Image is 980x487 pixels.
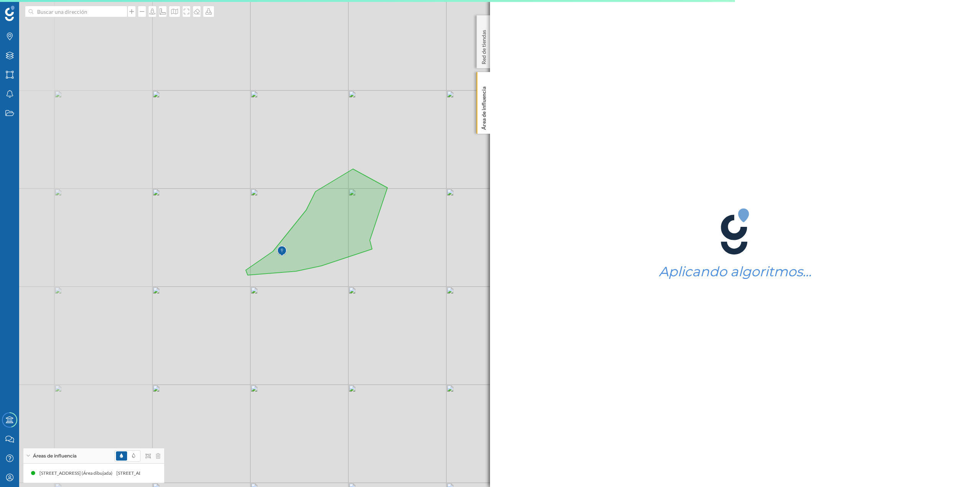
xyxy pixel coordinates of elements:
[116,469,193,477] div: [STREET_ADDRESS] (Área dibujada)
[480,27,488,64] p: Red de tiendas
[33,453,77,459] span: Áreas de influencia
[277,244,287,259] img: Marker
[480,84,488,130] p: Área de influencia
[39,469,116,477] div: [STREET_ADDRESS] (Área dibujada)
[659,264,812,279] h1: Aplicando algoritmos…
[15,5,42,12] span: Soporte
[5,6,15,21] img: Geoblink Logo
